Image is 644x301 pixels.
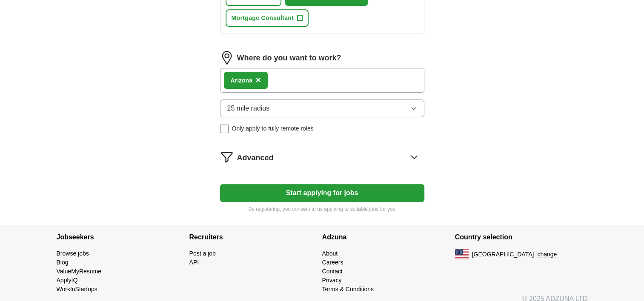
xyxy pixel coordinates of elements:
span: × [256,75,261,85]
a: Terms & Conditions [322,286,374,292]
strong: Arizo [231,77,246,84]
button: Start applying for jobs [220,184,424,202]
a: Contact [322,268,343,275]
a: Blog [57,259,69,266]
button: 25 mile radius [220,99,424,117]
a: Privacy [322,277,342,284]
label: Where do you want to work? [237,52,341,64]
img: location.png [220,51,234,65]
a: Browse jobs [57,250,89,257]
p: By registering, you consent to us applying to suitable jobs for you [220,205,424,213]
img: filter [220,150,234,164]
a: Careers [322,259,343,266]
span: Mortgage Consultant [232,14,294,23]
input: Only apply to fully remote roles [220,125,229,133]
div: na [231,76,252,85]
span: [GEOGRAPHIC_DATA] [472,250,534,259]
a: API [189,259,199,266]
span: Only apply to fully remote roles [232,124,314,133]
button: change [537,250,557,259]
a: ValueMyResume [57,268,102,275]
a: About [322,250,338,257]
img: US flag [455,249,469,259]
a: Post a job [189,250,216,257]
span: Advanced [237,152,274,164]
a: ApplyIQ [57,277,78,284]
button: × [256,74,261,87]
button: Mortgage Consultant [226,9,309,27]
span: 25 mile radius [227,103,270,114]
h4: Country selection [455,225,588,249]
a: WorkInStartups [57,286,97,292]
